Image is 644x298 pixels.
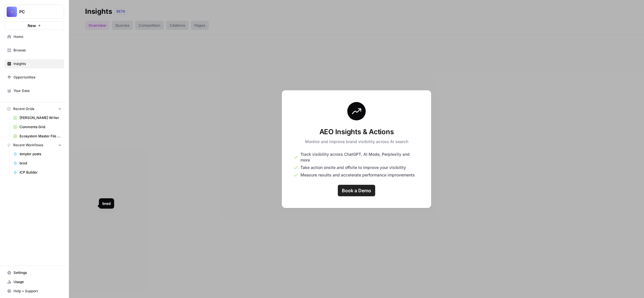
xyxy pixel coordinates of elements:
a: Settings [5,268,64,277]
span: Settings [14,270,62,275]
a: Comments Grid [11,122,64,132]
a: Browse [5,46,64,55]
button: New [5,21,64,30]
span: New [28,23,36,28]
a: Opportunities [5,73,64,82]
span: Recent Grids [13,106,34,111]
a: bred [11,159,64,168]
span: Ecosystem Master File - SaaS.csv [20,134,62,139]
span: Usage [14,279,62,284]
h3: AEO Insights & Actions [305,127,408,136]
a: Insights [5,59,64,68]
span: Track visibility across ChatGPT, AI Mode, Perplexity and more [300,151,419,163]
img: PC Logo [7,7,17,17]
span: ICP Builder [20,170,62,175]
a: Ecosystem Master File - SaaS.csv [11,132,64,141]
span: [PERSON_NAME] Writer [20,115,62,120]
a: Home [5,32,64,41]
a: [PERSON_NAME] Writer [11,113,64,122]
span: simpler posts [20,151,62,157]
button: Recent Grids [5,105,64,113]
span: bred [20,161,62,166]
span: Measure results and accelerate performance improvements [300,172,415,178]
span: Browse [14,48,62,53]
span: Insights [14,61,62,66]
span: Recent Workflows [13,143,43,148]
a: simpler posts [11,149,64,159]
button: Recent Workflows [5,141,64,149]
a: ICP Builder [11,168,64,177]
span: PC [19,9,54,15]
span: Comments Grid [20,124,62,130]
a: Book a Demo [338,185,375,196]
span: Help + Support [14,289,62,294]
p: Monitor and improve brand visibility across AI search [305,139,408,145]
a: Usage [5,277,64,287]
span: Take action onsite and offsite to improve your visibility [300,165,406,170]
span: Book a Demo [342,187,371,194]
button: Workspace: PC [5,5,64,19]
span: Home [14,34,62,39]
button: Help + Support [5,287,64,296]
span: Your Data [14,88,62,93]
span: Opportunities [14,75,62,80]
a: Your Data [5,86,64,95]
